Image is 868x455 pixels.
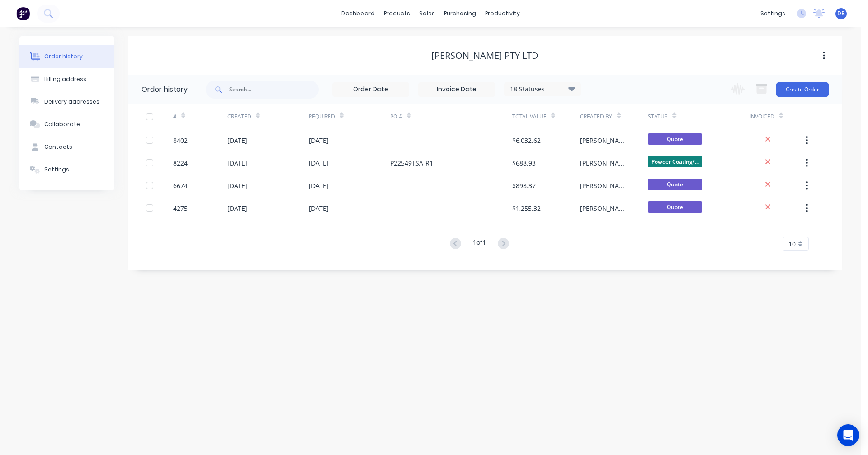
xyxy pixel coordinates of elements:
div: 8224 [173,158,188,168]
button: Order history [19,45,114,68]
input: Order Date [333,83,409,96]
div: $6,032.62 [512,136,541,145]
div: Invoiced [750,113,774,121]
span: Quote [648,201,702,213]
div: productivity [481,7,524,20]
div: settings [756,7,790,20]
div: Created [227,113,251,121]
div: $1,255.32 [512,204,541,213]
img: Factory [16,7,30,20]
input: Invoice Date [419,83,495,96]
button: Billing address [19,68,114,90]
div: Settings [44,166,69,174]
div: [DATE] [227,181,247,190]
div: PO # [390,104,512,129]
div: PO # [390,113,402,121]
div: 18 Statuses [505,84,580,94]
div: purchasing [439,7,481,20]
div: Open Intercom Messenger [837,424,859,446]
div: [DATE] [227,158,247,168]
div: Collaborate [44,120,80,128]
div: [DATE] [309,158,329,168]
div: # [173,113,177,121]
div: Created By [580,104,648,129]
div: 8402 [173,136,188,145]
div: [DATE] [309,136,329,145]
button: Collaborate [19,113,114,136]
button: Delivery addresses [19,90,114,113]
a: dashboard [337,7,379,20]
button: Settings [19,158,114,181]
div: Status [648,113,668,121]
div: Billing address [44,75,86,83]
button: Contacts [19,136,114,158]
div: [PERSON_NAME] [580,181,630,190]
div: [PERSON_NAME] [580,136,630,145]
div: [DATE] [227,136,247,145]
span: Quote [648,179,702,190]
div: 1 of 1 [473,237,486,251]
div: Delivery addresses [44,98,99,106]
div: Order history [142,84,188,95]
div: [DATE] [309,181,329,190]
div: [DATE] [227,204,247,213]
button: Create Order [776,82,829,97]
div: products [379,7,415,20]
div: $688.93 [512,158,536,168]
div: Status [648,104,750,129]
div: Total Value [512,104,580,129]
div: 6674 [173,181,188,190]
div: [PERSON_NAME] Pty Ltd [431,50,538,61]
input: Search... [229,81,319,99]
div: sales [415,7,439,20]
div: P22549TSA-R1 [390,158,433,168]
div: 4275 [173,204,188,213]
div: [PERSON_NAME] [580,158,630,168]
div: # [173,104,227,129]
div: Created [227,104,309,129]
div: Order history [44,52,83,61]
div: [PERSON_NAME] [580,204,630,213]
div: Total Value [512,113,547,121]
div: $898.37 [512,181,536,190]
div: Required [309,113,335,121]
div: Required [309,104,390,129]
span: Powder Coating/... [648,156,702,167]
div: Invoiced [750,104,804,129]
span: Quote [648,133,702,145]
div: Contacts [44,143,72,151]
span: DB [837,9,845,18]
div: Created By [580,113,612,121]
span: 10 [788,239,796,249]
div: [DATE] [309,204,329,213]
